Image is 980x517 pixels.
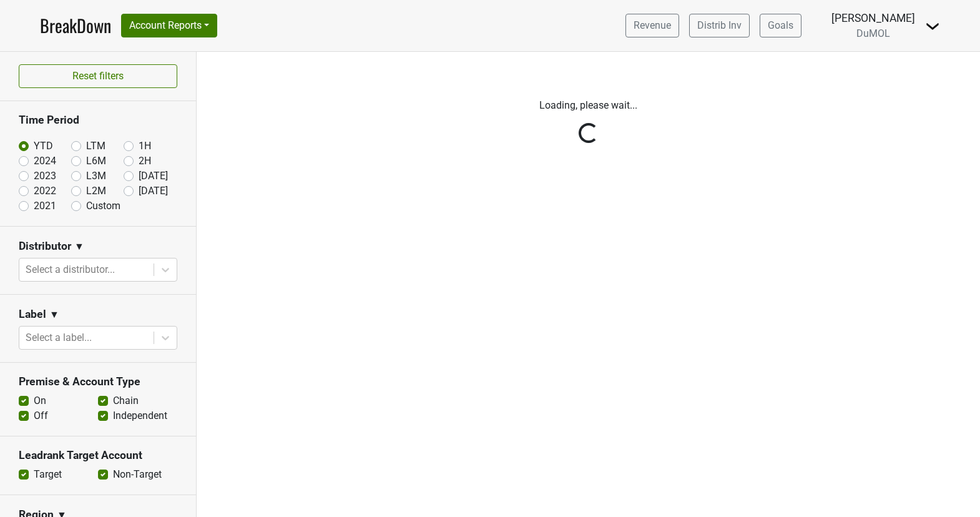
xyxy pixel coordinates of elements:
img: Dropdown Menu [925,19,940,34]
span: DuMOL [856,27,890,39]
a: Distrib Inv [689,14,750,37]
p: Loading, please wait... [242,98,935,113]
a: BreakDown [40,12,111,39]
a: Goals [760,14,801,37]
button: Account Reports [121,14,217,37]
a: Revenue [625,14,679,37]
div: [PERSON_NAME] [831,10,915,26]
